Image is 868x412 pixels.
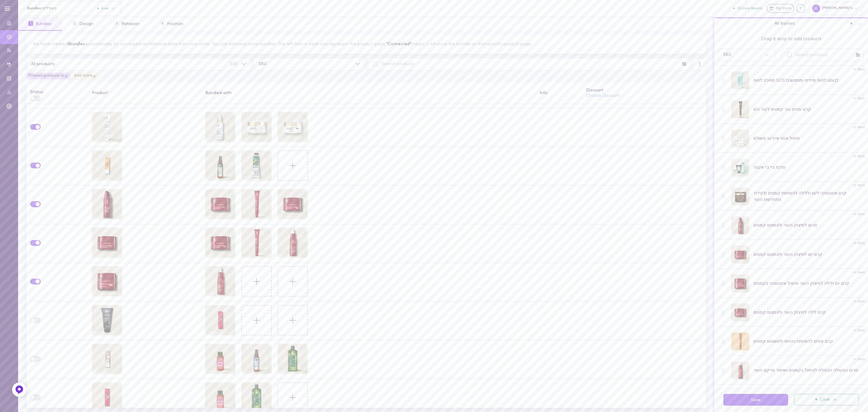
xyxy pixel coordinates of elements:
[205,91,533,95] div: Bundled with
[853,96,865,101] span: In Stock
[72,72,99,80] div: טיפוח פנים
[149,17,193,31] button: 4Position
[753,164,786,171] div: ערכת ביי ביי אקנה
[27,73,71,80] div: Filtered products: 41
[92,151,122,182] div: שפתון לחות וניל מועשר בחמאת שיאה
[853,212,865,217] span: In Stock
[28,21,33,26] span: 1
[160,21,165,26] span: 4
[27,6,97,11] span: Bundles באנדלים
[92,91,198,95] div: Product
[782,49,864,61] input: Search products
[753,338,833,345] div: קרם עיניים להפחתת כהויות ולטשטוש קמטים
[114,21,119,26] span: 3
[853,328,865,333] span: In Stock
[753,135,800,142] div: טיפול אנטי אייג’ינג משולש
[278,112,308,143] div: קרם לילה אנטי אייג’ לטיפול אינטנסיבי מקיף בסימני הגיל
[241,344,272,375] div: ספריי מבושם לגוף ולשיער בניחוח פרשי ונקי של אצות ים
[205,266,235,298] div: סרום הפעולה הכפולה לטיפול בקמטים ושיפור מרקם העור
[820,397,830,402] span: Live
[753,78,839,84] div: מסיכת לחות SOS לבוסט לחות מיידית ומתמשכת
[853,67,865,72] span: In Stock
[72,21,77,26] span: 2
[539,91,579,95] div: Info
[68,42,85,46] span: 9 bundles
[30,86,85,94] div: Status
[586,94,619,98] button: Choose Discount
[723,53,731,57] div: SKU
[753,190,860,203] div: קרם אינטנסיבי ליום וללילה להפחתת קמטים ולעידוד התחדשות העור
[205,151,235,182] div: ספריי מבושם לגוף ולשיער בניחוח וניל ובורבון
[205,228,235,259] div: קרם לילה למיצוק העור ולצמצום קמטים
[92,305,122,337] div: תחליב הרגעה לגבר לאחר הגילוח
[853,125,865,130] span: In Stock
[97,6,108,10] span: Live
[259,62,351,66] span: SKU
[853,270,865,275] span: In Stock
[723,394,788,406] button: Save
[776,6,791,11] span: My Store
[205,189,235,220] div: קרם יום למיצוק העור ולצמצום קמטים
[810,2,862,15] div: [PERSON_NAME] IL
[27,35,706,54] div: We have created automatically for you based on historical data from your store. You can edit/add ...
[853,299,865,304] span: In Stock
[92,112,122,143] div: קרם עיניים אנטי אייג’ינג להפחתת קמטוטים
[92,344,122,375] div: שפתון לחות חמאת שיאה
[278,344,308,375] div: שמפו לטיפול בנשירה וחיזוק סיב השערה נטול סולפטים
[205,305,235,337] div: שפתון לחות בגוון פטל מועשר בחמאת שיאה
[27,58,251,71] button: All products229
[92,228,122,259] div: קרם יום למיצוק העור ולצמצום קמטים
[278,228,308,259] div: סרום הפעולה הכפולה לטיפול בקמטים ושיפור מרקם העור
[753,252,822,258] div: קרם יום למיצוק העור ולצמצום קמטים
[368,58,690,71] input: Search products
[719,36,864,43] span: Drag & drop to add products
[18,17,62,31] button: 1Bundles
[775,21,795,26] span: All Visitors
[753,106,811,113] div: קרם עיניים נגד קמטים לעור יבש
[62,17,104,31] button: 2Design
[15,385,24,394] img: Feedback Button
[241,228,272,259] div: קרם עיניים להפחתת כהויות ולטשטוש קמטים
[278,189,308,220] div: קרם לילה למיצוק העור ולצמצום קמטים
[853,183,865,188] span: In Stock
[853,241,865,246] span: In Stock
[205,344,235,375] div: חומץ פטל בגודל מיוחד לשיער מלא ברק - לשיער חסר זוהר
[586,88,703,93] div: Discount
[794,394,859,405] button: Live
[92,266,122,298] div: קרם יום ולילה למיצוק העור וטיפול אינטנסיבי בקמטים
[205,112,235,143] div: סרום אנטי אייג’ינג לטיפול אינטנסיבי מקיף בסימני הגיל
[230,62,237,66] span: 229
[733,6,763,10] button: 25 Live Assets
[796,4,805,13] div: Knowledge center
[753,222,817,229] div: סרום למיצוק העור ולצמצום קמטים
[853,154,865,159] span: In Stock
[241,151,272,182] div: קרם ידיים חושני בניחוח וניל ובורבון
[31,62,230,66] span: All products
[104,17,149,31] button: 3Behavior
[733,6,767,11] a: 25 Live Assets
[92,189,122,220] div: סרום למיצוק העור ולצמצום קמטים
[241,189,272,220] div: קרם עיניים להפחתת כהויות ולטשטוש קמטים
[767,4,794,13] a: My Store
[753,367,858,374] div: סרום הפעולה הכפולה לטיפול בקמטים ושיפור מרקם העור
[254,58,365,71] button: SKU
[753,309,826,316] div: קרם לילה למיצוק העור ולצמצום קמטים
[853,357,865,362] span: In Stock
[753,280,849,287] div: קרם יום ולילה למיצוק העור וטיפול אינטנסיבי בקמטים
[241,112,272,143] div: קרם יום אנטי אייג’ינג לטיפול מקיף בכל סימני הגיל
[386,42,411,46] span: "Connected"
